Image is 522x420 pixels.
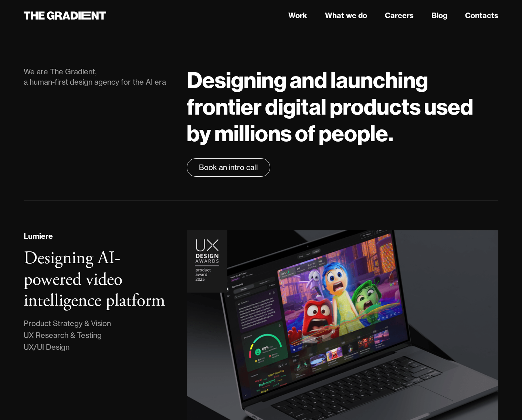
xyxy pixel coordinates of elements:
a: Blog [431,10,447,21]
div: Product Strategy & Vision UX Research & Testing UX/UI Design [24,318,111,353]
div: We are The Gradient, a human-first design agency for the AI era [24,67,172,87]
div: Lumiere [24,231,53,242]
a: Book an intro call [187,158,270,177]
a: What we do [325,10,367,21]
a: Work [288,10,307,21]
a: Contacts [465,10,498,21]
a: Careers [385,10,414,21]
h1: Designing and launching frontier digital products used by millions of people. [187,67,498,146]
h3: Designing AI-powered video intelligence platform [24,247,165,312]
